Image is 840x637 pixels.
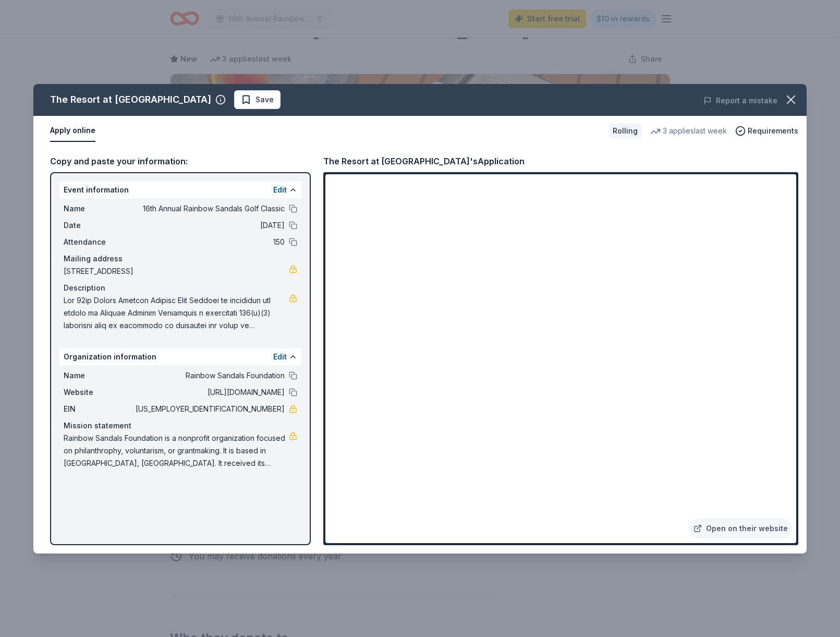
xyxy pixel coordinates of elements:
[50,154,311,168] div: Copy and paste your information:
[133,403,285,415] span: [US_EMPLOYER_IDENTIFICATION_NUMBER]
[748,125,798,137] span: Requirements
[64,265,289,278] span: [STREET_ADDRESS]
[133,202,285,215] span: 16th Annual Rainbow Sandals Golf Classic
[273,184,287,196] button: Edit
[59,348,301,365] div: Organization information
[64,403,133,415] span: EIN
[64,219,133,232] span: Date
[64,369,133,382] span: Name
[50,120,95,142] button: Apply online
[323,154,525,168] div: The Resort at [GEOGRAPHIC_DATA]'s Application
[133,369,285,382] span: Rainbow Sandals Foundation
[273,351,287,363] button: Edit
[689,518,792,539] a: Open on their website
[64,432,289,470] span: Rainbow Sandals Foundation is a nonprofit organization focused on philanthrophy, voluntarism, or ...
[608,124,642,138] div: Rolling
[64,386,133,399] span: Website
[64,419,297,432] div: Mission statement
[703,94,777,107] button: Report a mistake
[64,236,133,248] span: Attendance
[59,182,301,198] div: Event information
[650,125,727,137] div: 3 applies last week
[133,236,285,248] span: 150
[64,282,297,294] div: Description
[255,93,274,106] span: Save
[133,219,285,232] span: [DATE]
[64,253,297,265] div: Mailing address
[133,386,285,399] span: [URL][DOMAIN_NAME]
[50,91,211,108] div: The Resort at [GEOGRAPHIC_DATA]
[64,294,289,332] span: Lor 92ip Dolors Ametcon Adipisc Elit Seddoei te incididun utl etdolo ma Aliquae Adminim Veniamqui...
[735,125,798,137] button: Requirements
[64,202,133,215] span: Name
[234,90,281,109] button: Save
